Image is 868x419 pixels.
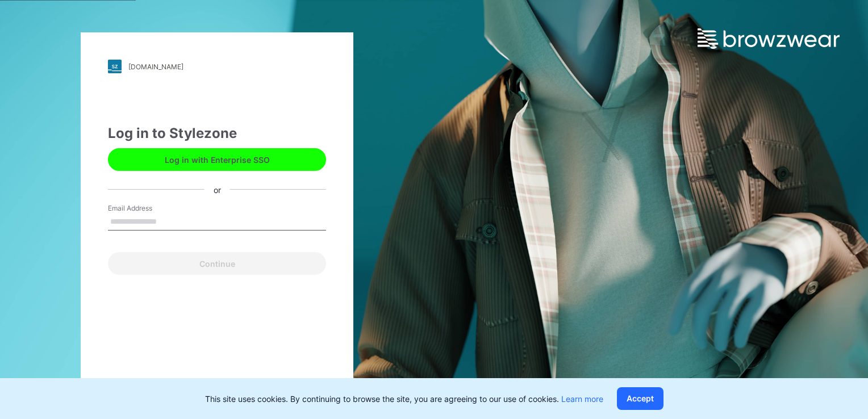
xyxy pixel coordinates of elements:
[617,387,663,410] button: Accept
[561,394,603,404] a: Learn more
[205,183,230,195] div: or
[108,60,326,73] a: [DOMAIN_NAME]
[205,393,603,405] p: This site uses cookies. By continuing to browse the site, you are agreeing to our use of cookies.
[108,123,326,144] div: Log in to Stylezone
[128,62,183,71] div: [DOMAIN_NAME]
[108,148,326,171] button: Log in with Enterprise SSO
[108,203,187,213] label: Email Address
[698,28,840,49] img: browzwear-logo.e42bd6dac1945053ebaf764b6aa21510.svg
[108,60,122,73] img: stylezone-logo.562084cfcfab977791bfbf7441f1a819.svg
